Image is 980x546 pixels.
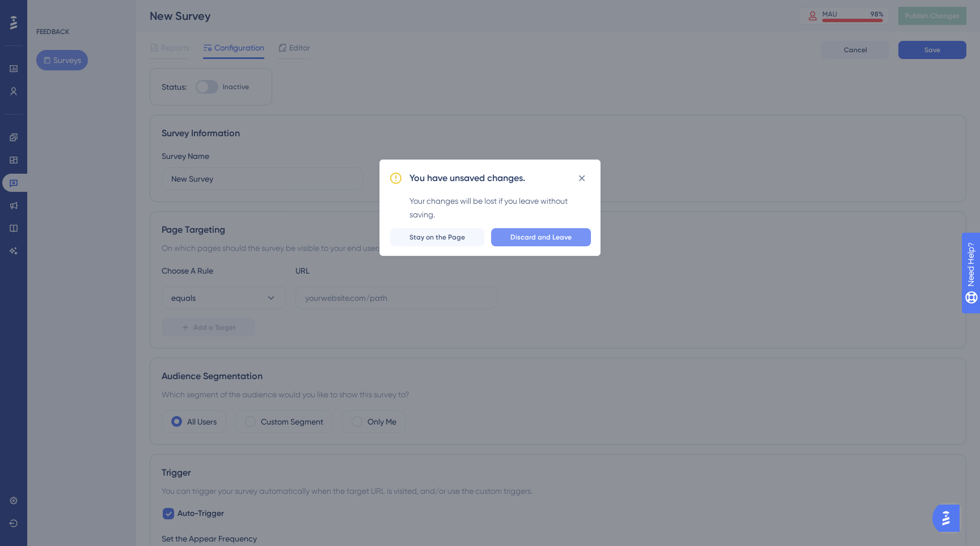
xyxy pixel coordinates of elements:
span: Stay on the Page [409,233,465,242]
iframe: UserGuiding AI Assistant Launcher [932,501,966,535]
span: Discard and Leave [510,233,572,242]
span: Need Help? [27,3,71,16]
h2: You have unsaved changes. [409,171,525,185]
div: Your changes will be lost if you leave without saving. [409,194,591,221]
